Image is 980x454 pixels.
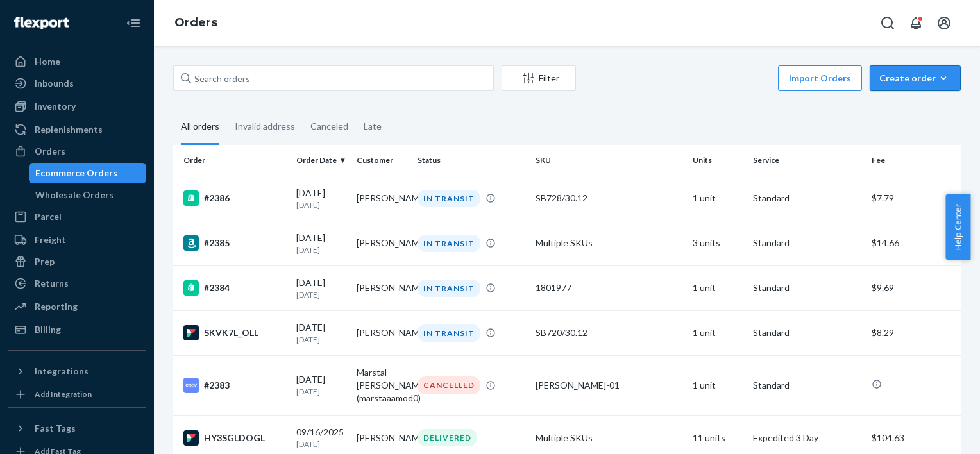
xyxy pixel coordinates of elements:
div: 09/16/2025 [296,426,346,450]
div: CANCELLED [418,376,480,394]
div: Wholesale Orders [35,189,114,201]
td: 3 units [688,221,748,265]
div: Freight [35,233,66,246]
p: [DATE] [296,386,346,397]
button: Create order [870,65,961,91]
div: IN TRANSIT [418,280,480,297]
div: Home [35,55,60,68]
input: Search orders [173,65,494,91]
th: SKU [530,145,688,176]
td: 1 unit [688,176,748,221]
td: [PERSON_NAME] [351,265,412,310]
p: [DATE] [296,244,346,255]
div: Inventory [35,100,76,113]
button: Filter [502,65,576,91]
div: All orders [181,110,219,145]
div: [PERSON_NAME]-01 [536,379,683,392]
div: [DATE] [296,231,346,255]
p: Standard [753,379,861,392]
button: Integrations [8,361,146,382]
div: [DATE] [296,373,346,397]
div: Add Integration [35,389,92,399]
button: Fast Tags [8,418,146,439]
a: Reporting [8,296,146,317]
th: Order Date [291,145,351,176]
th: Fee [866,145,961,176]
button: Open notifications [903,10,929,36]
a: Inbounds [8,73,146,94]
p: Standard [753,282,861,294]
div: SB728/30.12 [536,192,683,205]
p: [DATE] [296,289,346,300]
a: Inventory [8,96,146,117]
div: IN TRANSIT [418,324,480,342]
div: SKVK7L_OLL [183,325,286,340]
td: [PERSON_NAME] [351,310,412,355]
div: [DATE] [296,276,346,300]
img: Flexport logo [14,17,69,29]
a: Add Integration [8,387,146,402]
a: Returns [8,273,146,294]
a: Replenishments [8,119,146,140]
div: [DATE] [296,187,346,210]
th: Status [412,145,530,176]
td: $14.66 [866,221,961,265]
div: Fast Tags [35,422,76,435]
td: 1 unit [688,310,748,355]
div: Ecommerce Orders [35,167,117,180]
div: Returns [35,277,69,290]
a: Ecommerce Orders [29,163,147,183]
div: Reporting [35,300,78,313]
div: Prep [35,255,55,268]
p: [DATE] [296,439,346,450]
div: Parcel [35,210,62,223]
a: Home [8,51,146,72]
a: Orders [8,141,146,162]
p: [DATE] [296,334,346,345]
td: 1 unit [688,356,748,416]
div: Integrations [35,365,89,378]
p: Standard [753,192,861,205]
a: Prep [8,251,146,272]
a: Parcel [8,206,146,227]
a: Billing [8,319,146,340]
td: $9.69 [866,265,961,310]
div: Billing [35,323,61,336]
p: Expedited 3 Day [753,432,861,444]
div: IN TRANSIT [418,235,480,252]
td: $7.79 [866,176,961,221]
a: Freight [8,230,146,250]
div: 1801977 [536,282,683,294]
div: Create order [879,72,951,85]
div: Orders [35,145,65,158]
button: Open Search Box [875,10,900,36]
div: #2385 [183,235,286,251]
div: HY3SGLDOGL [183,430,286,446]
button: Import Orders [778,65,862,91]
td: [PERSON_NAME] [351,176,412,221]
a: Wholesale Orders [29,185,147,205]
th: Service [748,145,866,176]
td: 1 unit [688,265,748,310]
td: Multiple SKUs [530,221,688,265]
button: Open account menu [931,10,957,36]
div: #2383 [183,378,286,393]
ol: breadcrumbs [164,4,228,42]
td: Marstal [PERSON_NAME] (marstaaamod0) [351,356,412,416]
div: Filter [502,72,575,85]
td: $8.29 [866,310,961,355]
th: Units [688,145,748,176]
div: Canceled [310,110,348,143]
button: Help Center [945,194,970,260]
a: Orders [174,15,217,29]
p: [DATE] [296,199,346,210]
div: #2384 [183,280,286,296]
p: Standard [753,237,861,249]
div: Late [364,110,382,143]
p: Standard [753,326,861,339]
div: Inbounds [35,77,74,90]
button: Close Navigation [121,10,146,36]
div: Invalid address [235,110,295,143]
div: [DATE] [296,321,346,345]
